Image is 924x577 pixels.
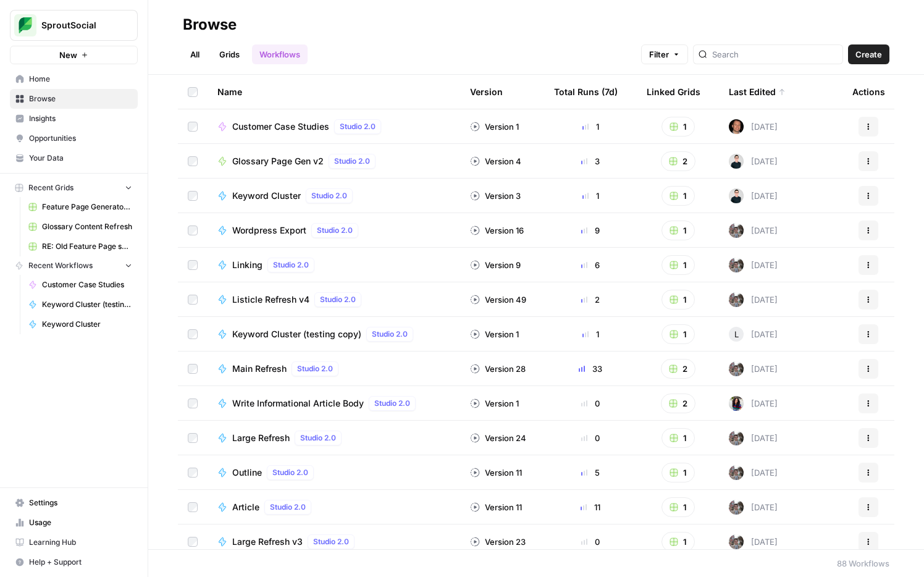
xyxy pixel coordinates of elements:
button: 1 [661,428,695,448]
a: ArticleStudio 2.0 [217,500,450,515]
a: Your Data [10,148,138,168]
span: Studio 2.0 [300,432,336,444]
span: Glossary Content Refresh [42,221,132,232]
span: Insights [29,113,132,124]
span: Article [232,501,259,513]
div: 1 [554,120,627,133]
a: Opportunities [10,128,138,148]
div: 5 [554,466,627,479]
span: Your Data [29,153,132,164]
button: 1 [661,186,695,206]
div: Version 4 [470,155,521,167]
span: Customer Case Studies [232,120,329,133]
span: New [59,49,77,61]
div: Version 23 [470,536,526,548]
button: Filter [641,44,688,64]
button: 1 [661,463,695,482]
div: [DATE] [729,223,778,238]
button: 1 [661,324,695,344]
button: 1 [661,290,695,310]
div: [DATE] [729,154,778,169]
div: Version 11 [470,501,522,513]
div: Version 16 [470,224,524,237]
div: Version 24 [470,432,526,444]
span: Studio 2.0 [311,190,347,201]
button: 1 [661,255,695,275]
span: Keyword Cluster [232,190,301,202]
a: Usage [10,513,138,533]
img: nq2kc3u3u5yccw6vvrfdeusiiz4x [729,119,744,134]
span: Learning Hub [29,537,132,548]
span: Studio 2.0 [374,398,410,409]
a: Glossary Page Gen v2Studio 2.0 [217,154,450,169]
span: Usage [29,517,132,528]
div: Version 28 [470,363,526,375]
span: Keyword Cluster (testing copy) [42,299,132,310]
a: LinkingStudio 2.0 [217,258,450,272]
a: Main RefreshStudio 2.0 [217,361,450,376]
button: Recent Grids [10,179,138,197]
span: Help + Support [29,557,132,568]
img: a2mlt6f1nb2jhzcjxsuraj5rj4vi [729,431,744,445]
div: 0 [554,536,627,548]
button: New [10,46,138,64]
img: a2mlt6f1nb2jhzcjxsuraj5rj4vi [729,361,744,376]
span: Studio 2.0 [334,156,370,167]
img: a2mlt6f1nb2jhzcjxsuraj5rj4vi [729,292,744,307]
div: [DATE] [729,431,778,445]
img: a2mlt6f1nb2jhzcjxsuraj5rj4vi [729,534,744,549]
span: L [734,328,739,340]
span: Recent Grids [28,182,73,193]
span: Large Refresh [232,432,290,444]
a: Settings [10,493,138,513]
span: Studio 2.0 [297,363,333,374]
a: OutlineStudio 2.0 [217,465,450,480]
img: n9xndi5lwoeq5etgtp70d9fpgdjr [729,188,744,203]
div: 88 Workflows [837,557,889,570]
a: Grids [212,44,247,64]
a: Large RefreshStudio 2.0 [217,431,450,445]
a: Keyword Cluster (testing copy)Studio 2.0 [217,327,450,342]
span: Keyword Cluster (testing copy) [232,328,361,340]
a: Keyword Cluster [23,314,138,334]
button: Workspace: SproutSocial [10,10,138,41]
div: 9 [554,224,627,237]
span: Outline [232,466,262,479]
span: Studio 2.0 [340,121,376,132]
a: Workflows [252,44,308,64]
a: RE: Old Feature Page scrape and markdown Grid [23,237,138,256]
div: Version 49 [470,293,526,306]
span: Studio 2.0 [320,294,356,305]
div: [DATE] [729,361,778,376]
a: Wordpress ExportStudio 2.0 [217,223,450,238]
div: Version [470,75,503,109]
div: 6 [554,259,627,271]
img: a2mlt6f1nb2jhzcjxsuraj5rj4vi [729,500,744,515]
a: Keyword Cluster (testing copy) [23,295,138,314]
div: 3 [554,155,627,167]
span: Feature Page Generator Grid [42,201,132,213]
span: Listicle Refresh v4 [232,293,309,306]
span: Settings [29,497,132,508]
div: [DATE] [729,327,778,342]
div: 1 [554,190,627,202]
span: Main Refresh [232,363,287,375]
button: 1 [661,497,695,517]
div: [DATE] [729,119,778,134]
span: Studio 2.0 [272,467,308,478]
div: Name [217,75,450,109]
span: Large Refresh v3 [232,536,303,548]
a: Insights [10,109,138,128]
button: Create [848,44,889,64]
span: Studio 2.0 [372,329,408,340]
a: All [183,44,207,64]
div: Linked Grids [647,75,700,109]
button: 1 [661,117,695,137]
button: Recent Workflows [10,256,138,275]
div: Version 11 [470,466,522,479]
span: Recent Workflows [28,260,93,271]
div: [DATE] [729,258,778,272]
span: Opportunities [29,133,132,144]
span: SproutSocial [41,19,116,32]
div: Actions [852,75,885,109]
